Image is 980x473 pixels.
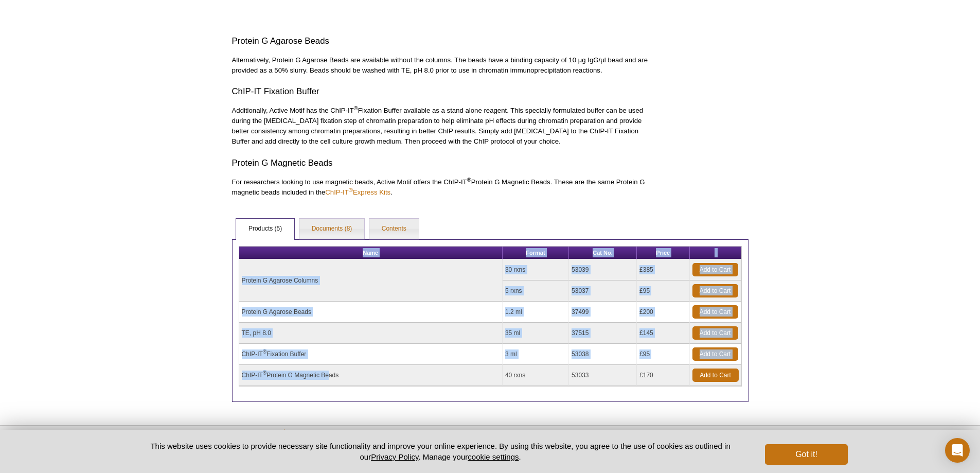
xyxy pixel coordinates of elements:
th: Format [503,247,569,259]
p: This website uses cookies to provide necessary site functionality and improve your online experie... [133,441,749,462]
h3: Protein G Agarose Beads [232,35,651,47]
a: Contents [369,219,419,239]
button: cookie settings [468,452,519,461]
td: 35 ml [503,323,569,344]
th: Name [239,247,503,259]
p: For researchers looking to use magnetic beads, Active Motif offers the ChIP-IT Protein G Magnetic... [232,177,651,198]
sup: ® [467,177,471,183]
a: Add to Cart [692,369,739,382]
a: Privacy Policy [371,452,418,461]
td: 53037 [569,281,637,302]
sup: ® [263,370,266,376]
td: 37515 [569,323,637,344]
sup: ® [263,349,266,355]
td: £95 [637,281,689,302]
a: Add to Cart [692,263,738,276]
td: £385 [637,259,689,281]
td: Protein G Agarose Columns [239,259,503,302]
button: Got it! [765,444,847,465]
td: 3 ml [503,344,569,365]
td: TE, pH 8.0 [239,323,503,344]
th: Price [637,247,689,259]
sup: ® [349,187,353,193]
sup: ® [354,105,358,111]
a: Add to Cart [692,326,738,340]
td: £200 [637,302,689,323]
td: 40 rxns [503,365,569,386]
a: Add to Cart [692,284,738,297]
img: Active Motif, [227,426,345,467]
a: ChIP-IT®Express Kits [325,188,390,196]
td: 1.2 ml [503,302,569,323]
td: 53038 [569,344,637,365]
a: Add to Cart [692,305,738,319]
td: Protein G Agarose Beads [239,302,503,323]
td: 53039 [569,259,637,281]
a: Products (5) [236,219,294,239]
td: £170 [637,365,689,386]
td: 30 rxns [503,259,569,281]
td: 5 rxns [503,281,569,302]
a: Documents (8) [299,219,365,239]
div: Open Intercom Messenger [945,438,970,463]
td: £145 [637,323,689,344]
td: £95 [637,344,689,365]
p: Alternatively, Protein G Agarose Beads are available without the columns. The beads have a bindin... [232,55,651,76]
h3: ChIP-IT Fixation Buffer [232,85,651,98]
td: ChIP-IT Fixation Buffer [239,344,503,365]
h3: Protein G Magnetic Beads [232,157,651,169]
a: Add to Cart [692,347,738,361]
th: Cat No. [569,247,637,259]
td: ChIP-IT Protein G Magnetic Beads [239,365,503,386]
p: Additionally, Active Motif has the ChIP-IT Fixation Buffer available as a stand alone reagent. Th... [232,106,651,147]
td: 37499 [569,302,637,323]
td: 53033 [569,365,637,386]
